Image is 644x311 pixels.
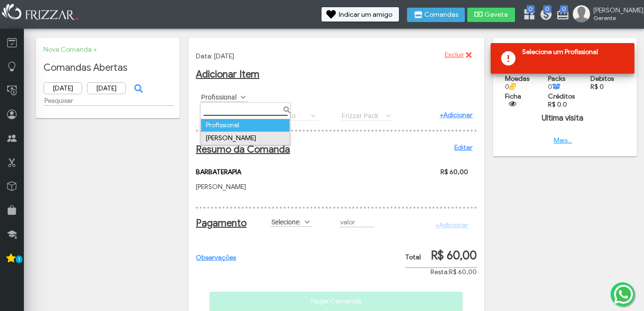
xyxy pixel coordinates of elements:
h2: Adicionar Item [196,68,477,80]
button: Indicar um amigo [322,7,399,22]
input: Pesquisar [43,96,174,106]
input: valor [339,217,375,227]
input: Filtro [204,106,288,116]
a: 0 [523,8,532,23]
p: Data: [DATE] [196,52,477,60]
span: Gaveta [484,11,508,18]
span: Selecione um Profissional [522,48,627,59]
a: +Adicionar [440,111,472,119]
span: Packs [548,75,565,83]
button: ui-button [130,81,145,96]
span: Comandas [424,11,458,18]
span: ui-button [137,81,138,96]
input: Data Final [87,82,126,94]
span: Indicar um amigo [339,11,392,18]
p: [PERSON_NAME] [196,183,353,191]
h4: Ultima visita [501,113,625,123]
a: Nova Comanda + [43,45,97,54]
a: [PERSON_NAME] Gerente [573,5,639,24]
button: Comandas [407,8,465,22]
span: Créditos [548,92,575,100]
a: R$ 0.0 [548,100,567,109]
h2: Pagamento [196,217,237,229]
img: whatsapp.png [612,283,635,306]
a: R$ 0 [590,83,604,91]
span: 0 [505,83,516,91]
a: 0 [539,8,549,23]
a: Observações [196,254,236,262]
a: Mais... [554,136,572,144]
span: 0 [526,5,535,13]
h2: Resumo da Comanda [196,144,472,155]
span: R$ 60,00 [431,248,477,263]
button: Excluir [438,48,476,62]
span: 0 [548,83,561,91]
span: Debitos [590,75,614,83]
span: BARBATERAPIA [196,168,241,176]
span: R$ 60,00 [449,268,477,276]
span: Excluir [445,48,464,62]
span: 0 [560,5,568,13]
span: 1 [16,255,22,263]
span: [PERSON_NAME] [593,6,636,14]
span: R$ 60,00 [440,168,468,176]
td: Profissional [201,119,290,132]
td: [PERSON_NAME] [201,132,290,144]
h2: Comandas Abertas [43,62,172,74]
button: ui-button [505,100,519,108]
span: 0 [543,5,551,13]
span: Moedas [505,75,529,83]
span: Ficha [505,92,521,100]
a: 0 [556,8,566,23]
label: Selecione: [270,217,303,226]
span: Total [405,253,421,261]
a: Editar [454,144,472,152]
div: Resta: [405,268,477,276]
button: Gaveta [467,8,515,22]
span: Gerente [593,14,636,22]
label: Profissional [200,92,239,101]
